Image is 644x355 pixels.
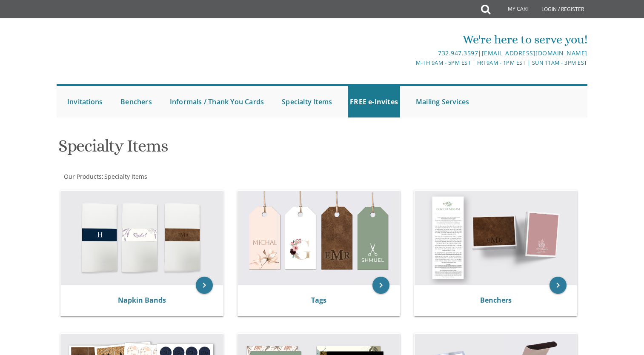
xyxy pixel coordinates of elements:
a: Benchers [480,295,512,305]
img: Tags [238,191,400,285]
a: keyboard_arrow_right [196,277,213,294]
a: Specialty Items [103,172,147,180]
a: 732.947.3597 [438,49,478,57]
a: FREE e-Invites [348,86,400,117]
a: [EMAIL_ADDRESS][DOMAIN_NAME] [482,49,587,57]
img: Napkin Bands [61,191,223,285]
div: We're here to serve you! [234,31,587,48]
a: keyboard_arrow_right [550,277,567,294]
h1: Specialty Items [58,137,406,162]
a: Napkin Bands [118,295,166,305]
div: M-Th 9am - 5pm EST | Fri 9am - 1pm EST | Sun 11am - 3pm EST [234,58,587,67]
a: Our Products [63,172,102,180]
a: Tags [311,295,326,305]
a: Informals / Thank You Cards [168,86,266,117]
a: Invitations [65,86,105,117]
div: : [57,172,322,181]
a: My Cart [489,1,535,18]
a: keyboard_arrow_right [372,277,389,294]
a: Specialty Items [280,86,334,117]
div: | [234,48,587,58]
img: Benchers [415,191,577,285]
span: Specialty Items [104,172,147,180]
a: Benchers [118,86,154,117]
a: Mailing Services [414,86,471,117]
